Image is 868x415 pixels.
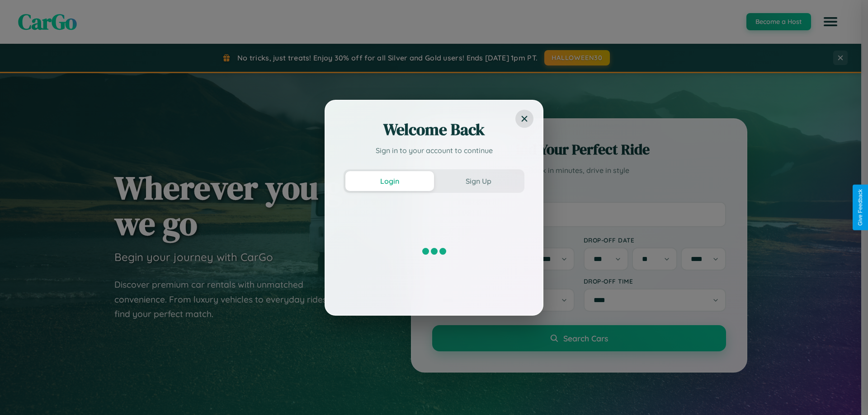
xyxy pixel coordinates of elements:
button: Sign Up [434,171,523,191]
h2: Welcome Back [344,119,524,140]
button: Login [345,171,434,191]
p: Sign in to your account to continue [344,145,524,156]
div: Give Feedback [857,189,863,226]
iframe: Intercom live chat [9,384,31,406]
